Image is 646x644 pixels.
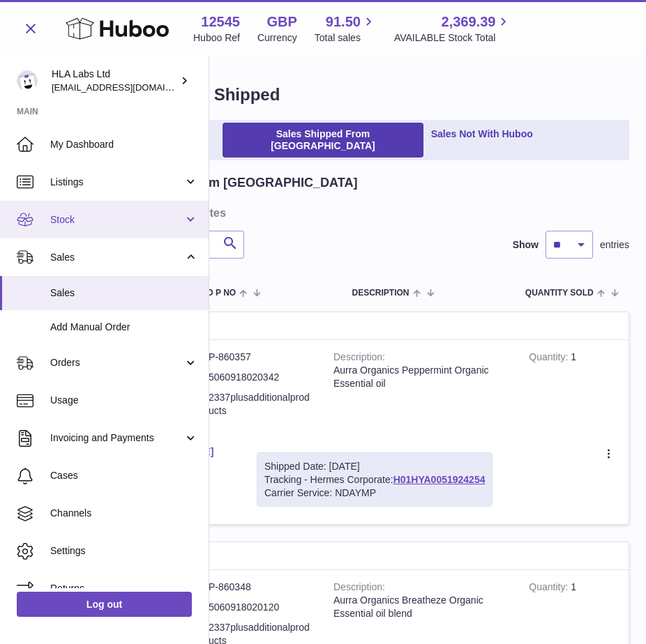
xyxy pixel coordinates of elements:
div: Tracking - Hermes Corporate: [257,452,493,507]
span: Total sales [315,31,377,45]
span: Orders [50,356,183,369]
a: Sales Shipped From [GEOGRAPHIC_DATA] [223,123,423,158]
span: Invoicing and Payments [50,431,183,445]
span: Add Manual Order [50,321,198,334]
strong: 12545 [201,13,240,31]
div: HLA Labs Ltd [52,68,177,94]
strong: Description [333,581,385,596]
span: Sales [50,286,198,300]
dd: 2337plusadditionalproducts [209,391,313,417]
label: Show [513,238,539,252]
span: Listings [50,176,183,189]
a: 91.50 Total sales [315,13,377,45]
div: Aurra Organics Breatheze Organic Essential oil blend [333,594,508,620]
strong: Quantity [529,581,571,596]
img: clinton@newgendirect.com [17,70,38,91]
div: Carrier Service: NDAYMP [264,486,485,500]
span: 91.50 [326,13,361,31]
dd: 5060918020342 [209,371,313,384]
span: Quantity Sold [525,289,594,298]
span: Sales [50,251,183,264]
span: entries [600,238,629,252]
dd: P-860357 [209,351,313,364]
h1: My Huboo - Sales report Shipped [17,84,629,106]
span: Channels [50,507,198,520]
div: Shipped Date: [DATE] [264,460,485,473]
span: AVAILABLE Stock Total [394,31,512,45]
span: [EMAIL_ADDRESS][DOMAIN_NAME] [52,82,205,93]
span: Stock [50,213,183,227]
div: 124179029 | [DATE] [17,542,629,570]
div: Huboo Ref [193,31,240,45]
span: 2,369.39 [442,13,496,31]
span: Settings [50,544,198,558]
a: Sales Not With Huboo [426,123,538,158]
a: H01HYA0051924254 [393,474,486,485]
span: Description [352,289,409,298]
dd: P-860348 [209,581,313,594]
span: Returns [50,582,198,595]
dd: 5060918020120 [209,601,313,614]
a: Log out [17,592,192,617]
span: Cases [50,469,198,482]
span: Usage [50,394,198,407]
div: Aurra Organics Peppermint Organic Essential oil [333,364,508,390]
strong: Description [333,351,385,366]
a: 2,369.39 AVAILABLE Stock Total [394,13,512,45]
div: 124179030 | [DATE] [17,312,629,340]
strong: Quantity [529,351,571,366]
span: My Dashboard [50,138,198,151]
h3: This page is updated every 15 minutes [17,205,626,220]
div: Currency [257,31,297,45]
strong: GBP [266,13,296,31]
td: 1 [518,340,629,435]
